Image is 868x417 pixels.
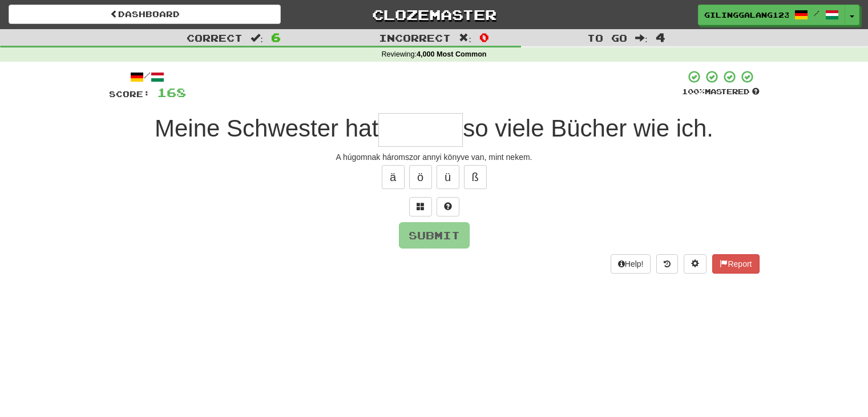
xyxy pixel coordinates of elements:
[109,151,760,163] div: A húgomnak háromszor annyi könyve van, mint nekem.
[635,33,648,43] span: :
[157,85,186,99] span: 168
[251,33,263,43] span: :
[463,115,713,142] span: so viele Bücher wie ich.
[464,165,487,189] button: ß
[682,87,705,96] span: 100 %
[409,165,432,189] button: ö
[399,222,470,248] button: Submit
[611,254,651,274] button: Help!
[409,197,432,216] button: Switch sentence to multiple choice alt+p
[298,5,570,25] a: Clozemaster
[698,5,845,25] a: GIlinggalang123 /
[382,165,405,189] button: ä
[656,30,665,44] span: 4
[587,32,627,43] span: To go
[379,32,451,43] span: Incorrect
[9,5,281,24] a: Dashboard
[155,115,378,142] span: Meine Schwester hat
[814,9,819,17] span: /
[109,89,150,99] span: Score:
[437,197,459,216] button: Single letter hint - you only get 1 per sentence and score half the points! alt+h
[187,32,243,43] span: Correct
[479,30,489,44] span: 0
[417,50,486,58] strong: 4,000 Most Common
[459,33,471,43] span: :
[656,254,678,274] button: Round history (alt+y)
[682,87,760,97] div: Mastered
[437,165,459,189] button: ü
[712,254,759,274] button: Report
[704,10,789,20] span: GIlinggalang123
[271,30,281,44] span: 6
[109,70,186,84] div: /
